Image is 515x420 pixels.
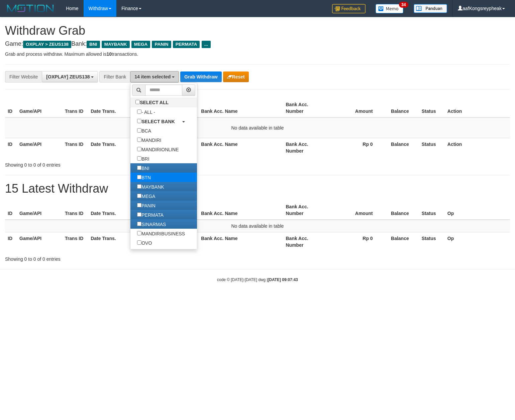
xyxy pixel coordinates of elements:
th: Trans ID [62,201,88,220]
small: code © [DATE]-[DATE] dwg | [217,277,298,282]
div: Filter Website [5,71,42,82]
input: PANIN [137,203,141,207]
label: PANIN [130,201,162,210]
input: MEGA [137,194,141,198]
th: Bank Acc. Number [283,201,328,220]
input: MANDIRI [137,138,141,142]
label: BRI [130,154,156,163]
th: Trans ID [62,232,88,251]
input: - ALL - [137,110,141,114]
span: BNI [87,41,100,48]
th: Op [445,201,510,220]
input: MANDIRIONLINE [137,147,141,151]
button: [OXPLAY] ZEUS138 [42,71,98,82]
label: MEGA [130,191,162,201]
th: Date Trans. [88,201,143,220]
span: MEGA [131,41,150,48]
input: MANDIRIBUSINESS [137,231,141,235]
th: Bank Acc. Name [198,201,283,220]
button: Grab Withdraw [180,71,221,82]
th: Trans ID [62,98,88,118]
th: Status [419,98,445,118]
label: - ALL - [130,107,162,117]
label: GOPAY [130,247,164,257]
span: MAYBANK [102,41,130,48]
h1: Withdraw Grab [5,24,510,37]
td: No data available in table [5,118,510,138]
th: Amount [329,98,383,118]
span: [OXPLAY] ZEUS138 [46,74,90,79]
th: Date Trans. [88,232,143,251]
th: Bank Acc. Number [283,232,328,251]
img: MOTION_logo.png [5,3,56,13]
label: MANDIRI [130,135,168,145]
label: SINARMAS [130,219,173,229]
strong: 10 [106,51,112,57]
h4: Game: Bank: [5,41,510,47]
input: SINARMAS [137,222,141,226]
input: OVO [137,240,141,245]
th: Rp 0 [329,232,383,251]
th: ID [5,232,17,251]
a: SELECT BANK [130,117,197,126]
th: Date Trans. [88,138,143,157]
th: Amount [329,201,383,220]
th: Status [419,138,445,157]
span: OXPLAY > ZEUS138 [23,41,71,48]
b: SELECT BANK [141,119,175,124]
th: Rp 0 [329,138,383,157]
th: Balance [383,232,419,251]
th: Bank Acc. Number [283,98,328,118]
input: SELECT ALL [135,100,140,104]
input: SELECT BANK [137,119,141,123]
th: Balance [383,138,419,157]
th: Game/API [17,201,62,220]
img: panduan.png [414,4,447,13]
input: BNI [137,166,141,170]
th: ID [5,98,17,118]
span: ... [202,41,211,48]
input: MAYBANK [137,184,141,189]
th: Game/API [17,138,62,157]
span: 14 item selected [134,74,171,79]
img: Button%20Memo.svg [376,4,404,13]
th: Balance [383,98,419,118]
th: Action [445,98,510,118]
img: Feedback.jpg [332,4,366,13]
label: MANDIRIONLINE [130,145,185,154]
th: Bank Acc. Name [198,138,283,157]
button: 14 item selected [130,71,179,82]
label: OVO [130,238,159,247]
th: Date Trans. [88,98,143,118]
p: Grab and process withdraw. Maximum allowed is transactions. [5,51,510,57]
th: Game/API [17,98,62,118]
span: PANIN [152,41,171,48]
th: Bank Acc. Name [198,232,283,251]
th: Balance [383,201,419,220]
label: BCA [130,126,158,135]
label: BNI [130,163,156,173]
th: Bank Acc. Number [283,138,328,157]
th: ID [5,201,17,220]
div: Filter Bank [99,71,130,82]
th: Game/API [17,232,62,251]
span: 34 [399,2,408,8]
input: BRI [137,156,141,161]
strong: [DATE] 09:07:43 [268,277,298,282]
h1: 15 Latest Withdraw [5,182,510,195]
div: Showing 0 to 0 of 0 entries [5,159,210,168]
label: MAYBANK [130,182,171,191]
input: BCA [137,128,141,133]
td: No data available in table [5,220,510,232]
th: Status [419,232,445,251]
th: Action [445,138,510,157]
th: ID [5,138,17,157]
label: SELECT ALL [130,97,175,107]
th: Op [445,232,510,251]
input: BTN [137,175,141,179]
label: MANDIRIBUSINESS [130,229,192,238]
button: Reset [223,71,249,82]
span: PERMATA [173,41,200,48]
label: BTN [130,173,158,182]
label: PERMATA [130,210,170,219]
